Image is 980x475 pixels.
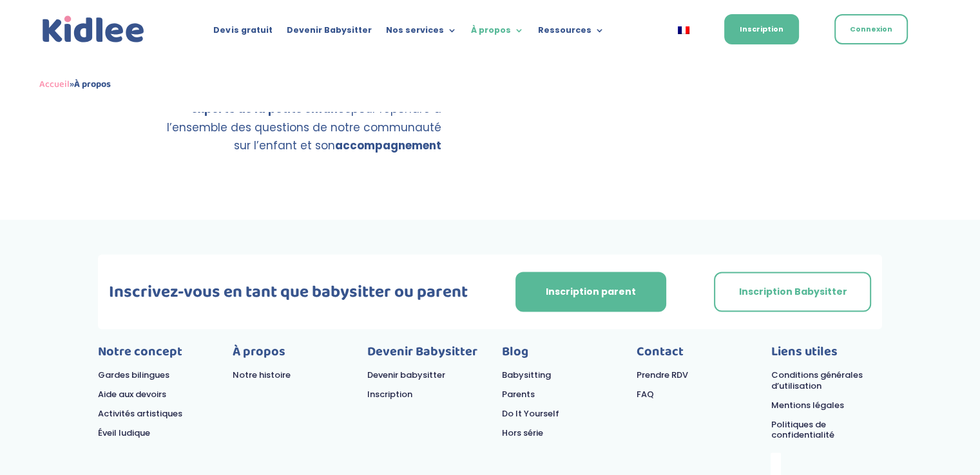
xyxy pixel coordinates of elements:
p: Contact [637,346,747,369]
a: Devenir babysitter [367,368,445,380]
a: Inscription parent [515,272,666,312]
a: Devenir Babysitter [286,26,371,40]
img: logo_kidlee_bleu [39,13,148,46]
a: Gardes bilingues [98,368,169,380]
a: Inscription [724,14,799,44]
strong: À propos [74,77,111,92]
span: » [39,77,111,92]
a: Prendre RDV [637,368,688,380]
img: Français [678,26,689,34]
a: Aide aux devoirs [98,387,166,400]
a: Do It Yourself [502,407,559,419]
p: À propos [233,346,343,369]
p: Liens utiles [771,346,881,369]
a: À propos [470,26,523,40]
a: Activités artistiques [98,407,182,419]
a: Kidlee Logo [39,13,148,46]
p: Devenir Babysitter [367,346,478,369]
a: Accueil [39,77,70,92]
a: Conditions générales d’utilisation [771,368,862,391]
a: Connexion [834,14,908,44]
a: Ressources [537,26,604,40]
a: Mentions légales [771,398,843,411]
strong: 8 experts de la petite enfance [191,82,441,116]
p: Notre concept [98,346,209,369]
p: Blog [502,346,613,369]
strong: accompagnement [335,137,441,153]
h3: Inscrivez-vous en tant que babysitter ou parent [98,283,478,306]
a: Politiques de confidentialité [771,418,834,441]
a: Parents [502,387,535,400]
a: Notre histoire [233,368,291,380]
a: Nos services [385,26,456,40]
a: Babysitting [502,368,551,380]
a: Devis gratuit [213,26,272,40]
a: Hors série [502,426,543,438]
a: Inscription Babysitter [714,272,871,312]
a: FAQ [637,387,654,400]
a: Éveil ludique [98,426,150,438]
a: Inscription [367,387,412,400]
